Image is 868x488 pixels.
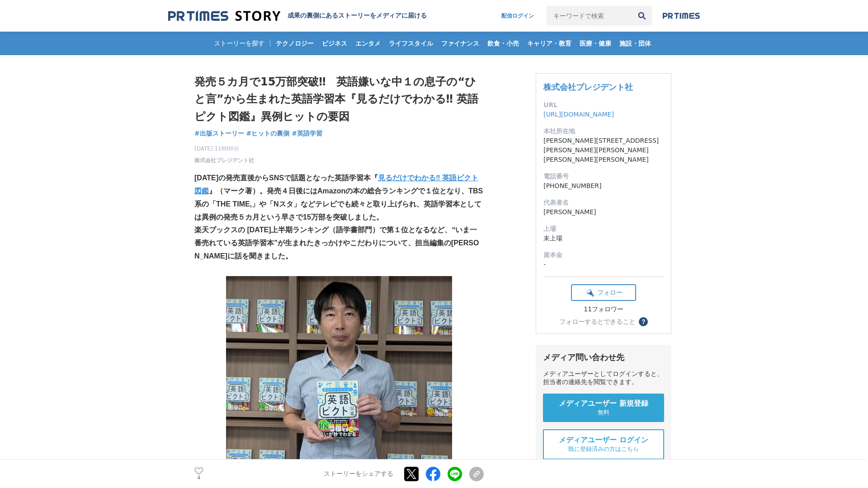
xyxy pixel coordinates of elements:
dt: 上場 [543,224,664,234]
span: ファイナンス [438,39,483,47]
span: メディアユーザー ログイン [559,436,648,445]
dd: [PERSON_NAME][STREET_ADDRESS][PERSON_NAME][PERSON_NAME][PERSON_NAME][PERSON_NAME] [543,136,664,164]
dd: [PHONE_NUMBER] [543,181,664,191]
span: キャリア・教育 [524,39,575,47]
dt: 代表者名 [543,198,664,207]
h2: 成果の裏側にあるストーリーをメディアに届ける [288,12,427,20]
span: 施設・団体 [616,39,655,47]
strong: 楽天ブックスの [DATE]上半期ランキング（語学書部門）で第１位となるなど、“いま一番売れている英語学習本”が生まれたきっかけやこだわりについて、担当編集の[PERSON_NAME]に話を聞き... [194,226,479,260]
dt: URL [543,100,664,110]
span: #ヒットの裏側 [246,129,290,137]
button: フォロー [571,284,636,301]
a: ファイナンス [438,32,483,55]
div: 11フォロワー [571,305,636,314]
a: 株式会社プレジデント社 [543,82,633,92]
div: メディア問い合わせ先 [543,352,664,363]
a: 成果の裏側にあるストーリーをメディアに届ける 成果の裏側にあるストーリーをメディアに届ける [168,10,427,22]
a: 見るだけでわかる‼ 英語ピクト図鑑 [194,174,478,195]
a: テクノロジー [272,32,317,55]
a: メディアユーザー ログイン 既に登録済みの方はこちら [543,429,664,460]
span: エンタメ [352,39,384,47]
span: 飲食・小売 [484,39,523,47]
button: ？ [639,317,648,326]
a: メディアユーザー 新規登録 無料 [543,394,664,422]
strong: [DATE]の発売直後からSNSで話題となった英語学習本『 [194,174,378,182]
a: #英語学習 [292,129,322,138]
span: 医療・健康 [576,39,615,47]
span: ？ [640,319,646,325]
a: 飲食・小売 [484,32,523,55]
a: 配信ログイン [492,6,543,26]
a: 施設・団体 [616,32,655,55]
a: キャリア・教育 [524,32,575,55]
span: 無料 [598,408,609,417]
a: ライフスタイル [385,32,437,55]
span: 既に登録済みの方はこちら [568,445,639,453]
a: #出版ストーリー [194,129,244,138]
span: テクノロジー [272,39,317,47]
dt: 電話番号 [543,172,664,181]
h1: 発売５カ月で15万部突破‼ 英語嫌いな中１の息子の“ひと言”から生まれた英語学習本『見るだけでわかる‼ 英語ピクト図鑑』異例ヒットの要因 [194,73,484,125]
a: エンタメ [352,32,384,55]
p: ストーリーをシェアする [324,470,393,478]
span: #出版ストーリー [194,129,244,137]
a: 医療・健康 [576,32,615,55]
div: フォローするとできること [559,319,635,325]
img: 成果の裏側にあるストーリーをメディアに届ける [168,10,280,22]
div: メディアユーザーとしてログインすると、担当者の連絡先を閲覧できます。 [543,370,664,386]
strong: 』（マーク著）。発売４日後にはAmazonの本の総合ランキングで１位となり、TBS系の「THE TIME,」や「Nスタ」などテレビでも続々と取り上げられ、英語学習本としては異例の発売５カ月という... [194,187,483,221]
input: キーワードで検索 [547,6,632,26]
a: ビジネス [318,32,351,55]
button: 検索 [632,6,652,26]
span: ビジネス [318,39,351,47]
a: 株式会社プレジデント社 [194,156,254,164]
dt: 本社所在地 [543,127,664,136]
span: #英語学習 [292,129,322,137]
dd: 未上場 [543,234,664,243]
dd: [PERSON_NAME] [543,207,664,217]
dt: 資本金 [543,250,664,260]
a: #ヒットの裏側 [246,129,290,138]
dd: - [543,260,664,269]
img: prtimes [663,12,700,19]
span: ライフスタイル [385,39,437,47]
p: 4 [194,476,203,480]
a: [URL][DOMAIN_NAME] [543,111,614,118]
span: [DATE] 11時00分 [194,145,254,153]
span: メディアユーザー 新規登録 [559,399,648,408]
